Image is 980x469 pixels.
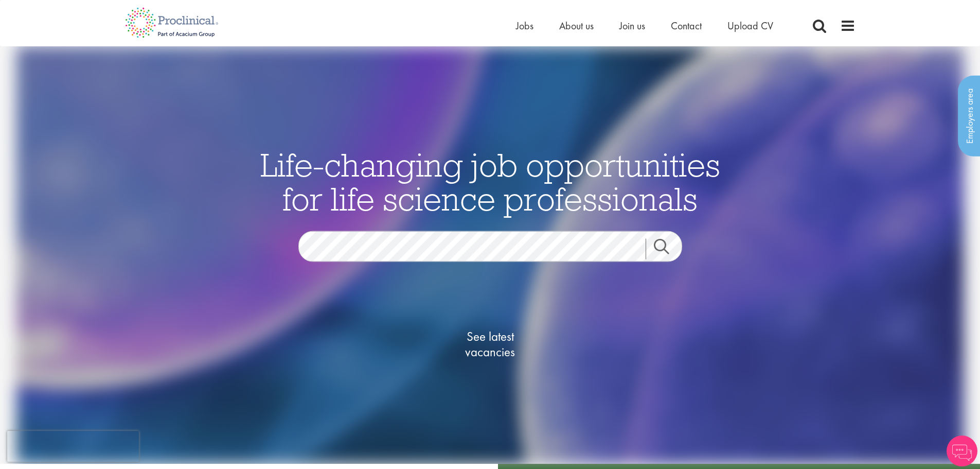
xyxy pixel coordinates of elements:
[619,19,645,32] a: Join us
[947,436,977,466] img: Chatbot
[671,19,702,32] a: Contact
[727,19,773,32] a: Upload CV
[7,431,139,462] iframe: reCAPTCHA
[646,239,690,259] a: Job search submit button
[260,144,720,219] span: Life-changing job opportunities for life science professionals
[516,19,533,32] a: Jobs
[439,329,542,360] span: See latest vacancies
[439,288,542,401] a: See latestvacancies
[559,19,594,32] a: About us
[16,46,964,464] img: candidate home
